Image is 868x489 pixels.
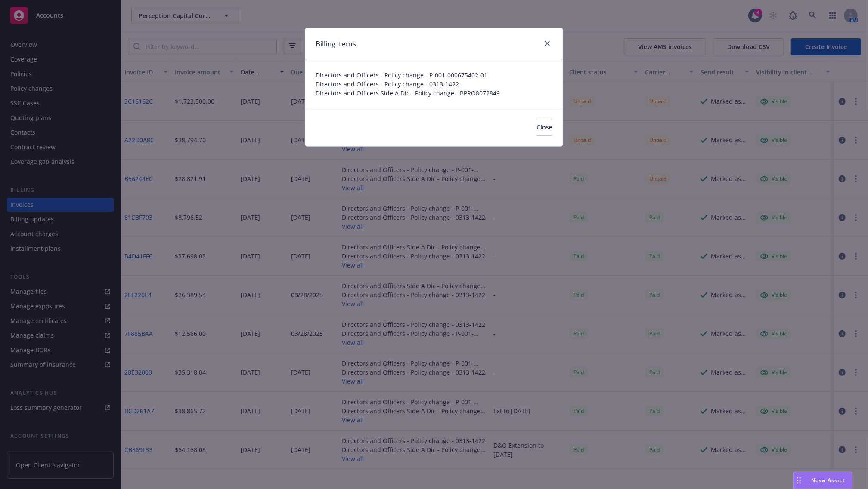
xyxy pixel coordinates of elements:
span: Directors and Officers - Policy change - P-001-000675402-01 [316,71,552,80]
span: Directors and Officers Side A Dic - Policy change - BPRO8072849 [316,89,552,98]
button: Close [536,119,552,136]
h1: Billing items [316,38,356,49]
span: Close [536,123,552,131]
span: Directors and Officers - Policy change - 0313-1422 [316,80,552,89]
button: Nova Assist [793,472,852,489]
span: Nova Assist [811,477,845,484]
div: Drag to move [794,472,804,489]
a: close [542,38,552,49]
